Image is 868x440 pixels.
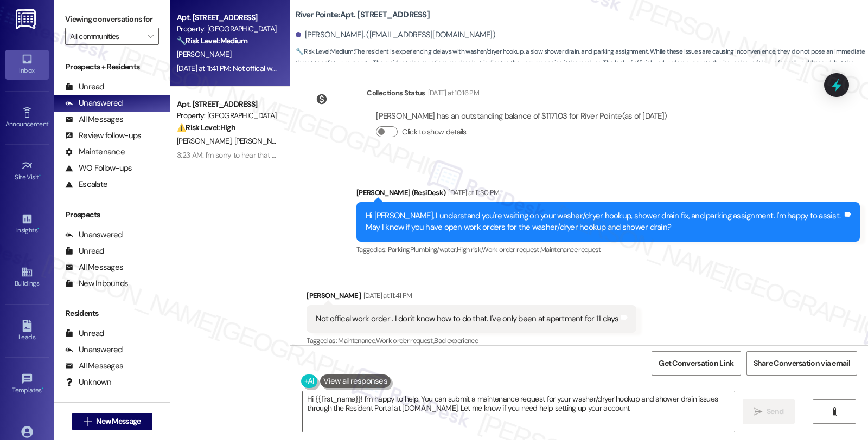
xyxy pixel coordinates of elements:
span: [PERSON_NAME] [234,136,289,146]
strong: ⚠️ Risk Level: High [177,122,235,132]
div: Unread [65,328,104,339]
div: Not offical work order . I don't know how to do that. I've only been at apartment for 11 days [316,313,618,325]
label: Click to show details [402,126,466,138]
div: [PERSON_NAME] has an outstanding balance of $1171.03 for River Pointe (as of [DATE]) [376,111,667,122]
button: Send [743,399,795,424]
div: All Messages [65,360,123,372]
span: Work order request , [482,245,540,254]
button: New Message [72,413,152,430]
div: Unanswered [65,344,123,355]
div: [DATE] at 11:30 PM [445,187,499,198]
a: Site Visit • [5,157,49,186]
button: Share Conversation via email [746,351,857,376]
strong: 🔧 Risk Level: Medium [296,47,353,56]
span: High risk , [457,245,482,254]
span: Maintenance request [540,245,601,254]
div: [PERSON_NAME] (ResiDesk) [356,187,860,202]
span: • [39,172,41,179]
span: [PERSON_NAME] [177,49,231,59]
div: Prospects + Residents [54,61,170,73]
div: Property: [GEOGRAPHIC_DATA] [177,23,277,35]
i:  [148,32,154,41]
span: Work order request , [376,336,435,345]
span: Maintenance , [338,336,375,345]
div: [PERSON_NAME]. ([EMAIL_ADDRESS][DOMAIN_NAME]) [296,29,495,41]
span: Plumbing/water , [410,245,457,254]
div: Prospects [54,209,170,221]
a: Templates • [5,370,49,399]
span: • [37,225,39,232]
span: Parking , [388,245,410,254]
div: Escalate [65,179,107,190]
div: [PERSON_NAME] [307,290,636,305]
div: Unanswered [65,98,123,109]
div: Maintenance [65,146,125,158]
div: 3:23 AM: I'm sorry to hear that they're still not working. Do you have open work orders? If yes, ... [177,150,798,160]
div: Review follow-ups [65,130,141,141]
label: Viewing conversations for [65,11,159,28]
span: : The resident is experiencing delays with washer/dryer hookup, a slow shower drain, and parking ... [296,46,868,81]
a: Buildings [5,263,49,292]
div: Unknown [65,377,111,388]
span: New Message [96,416,141,427]
input: All communities [70,28,142,45]
textarea: Hi {{first_name}}! I'm happy to help. You can submit a maintenance request for your washer/dryer ... [303,391,735,432]
b: River Pointe: Apt. [STREET_ADDRESS] [296,9,430,21]
i:  [754,407,762,416]
strong: 🔧 Risk Level: Medium [177,36,247,46]
a: Inbox [5,50,49,79]
a: Insights • [5,210,49,239]
span: Share Conversation via email [754,358,850,369]
div: Hi [PERSON_NAME], I understand you're waiting on your washer/dryer hookup, shower drain fix, and ... [366,210,843,234]
span: Bad experience [434,336,478,345]
div: Tagged as: [307,333,636,348]
div: Residents [54,308,170,319]
div: Apt. [STREET_ADDRESS] [177,12,277,23]
span: [PERSON_NAME] [177,136,234,146]
img: ResiDesk Logo [16,9,38,29]
div: [DATE] at 10:16 PM [425,87,479,99]
div: Unread [65,245,104,257]
div: All Messages [65,114,123,125]
div: WO Follow-ups [65,163,132,174]
div: Collections Status [367,87,425,99]
div: [DATE] at 11:41 PM [361,290,412,301]
div: [DATE] at 11:41 PM: Not offical work order . I don't know how to do that. I've only been at apart... [177,63,513,73]
div: All Messages [65,262,123,273]
div: Unread [65,81,104,93]
div: New Inbounds [65,278,128,289]
button: Get Conversation Link [652,351,741,376]
span: • [48,119,50,126]
i:  [84,417,92,426]
div: Apt. [STREET_ADDRESS] [177,99,277,110]
div: Unanswered [65,229,123,241]
span: • [42,385,43,392]
div: Property: [GEOGRAPHIC_DATA] [177,110,277,121]
span: Get Conversation Link [659,358,733,369]
i:  [831,407,839,416]
span: Send [767,406,783,417]
div: Tagged as: [356,242,860,257]
a: Leads [5,316,49,346]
